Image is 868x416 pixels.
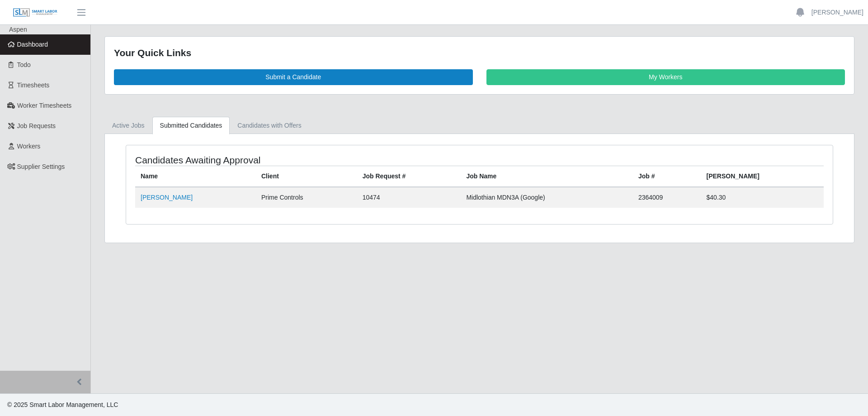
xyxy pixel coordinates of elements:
[17,61,31,68] span: Todo
[633,187,701,208] td: 2364009
[135,154,414,166] h4: Candidates Awaiting Approval
[357,166,461,187] th: Job Request #
[9,26,27,33] span: Aspen
[17,41,48,48] span: Dashboard
[13,8,58,18] img: SLM Logo
[486,69,845,85] a: My Workers
[17,102,71,109] span: Worker Timesheets
[17,122,56,129] span: Job Requests
[17,143,41,150] span: Workers
[701,187,824,208] td: $40.30
[256,166,357,187] th: Client
[17,81,50,89] span: Timesheets
[633,166,701,187] th: Job #
[461,187,632,208] td: Midlothian MDN3A (Google)
[135,166,256,187] th: Name
[114,46,845,60] div: Your Quick Links
[17,163,65,170] span: Supplier Settings
[7,401,118,408] span: © 2025 Smart Labor Management, LLC
[104,117,152,134] a: Active Jobs
[701,166,824,187] th: [PERSON_NAME]
[114,69,473,85] a: Submit a Candidate
[152,117,230,134] a: Submitted Candidates
[811,8,863,17] a: [PERSON_NAME]
[141,194,193,201] a: [PERSON_NAME]
[461,166,632,187] th: Job Name
[230,117,309,134] a: Candidates with Offers
[256,187,357,208] td: Prime Controls
[357,187,461,208] td: 10474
